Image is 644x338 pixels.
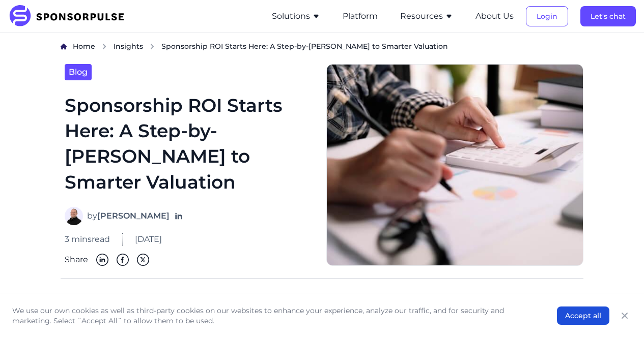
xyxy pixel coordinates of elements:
[61,43,67,50] img: Home
[12,305,537,326] p: We use our own cookies as well as third-party cookies on our websites to enhance your experience,...
[161,41,448,51] span: Sponsorship ROI Starts Here: A Step-by-[PERSON_NAME] to Smarter Valuation
[580,12,636,21] a: Let's chat
[117,254,129,266] img: Facebook
[96,254,108,266] img: Linkedin
[114,42,143,51] span: Insights
[137,254,149,266] img: Twitter
[593,289,644,338] iframe: Chat Widget
[65,233,110,245] span: 3 mins read
[65,64,92,80] a: Blog
[73,42,95,51] span: Home
[149,43,155,50] img: chevron right
[65,207,83,225] img: Neal Covant
[135,233,162,245] span: [DATE]
[526,12,568,21] a: Login
[8,5,132,27] img: SponsorPulse
[114,41,143,52] a: Insights
[73,41,95,52] a: Home
[475,12,514,21] a: About Us
[343,12,378,21] a: Platform
[475,10,514,22] button: About Us
[65,93,314,195] h1: Sponsorship ROI Starts Here: A Step-by-[PERSON_NAME] to Smarter Valuation
[400,10,453,22] button: Resources
[174,211,184,221] a: Follow on LinkedIn
[343,10,378,22] button: Platform
[580,6,636,26] button: Let's chat
[97,211,170,221] strong: [PERSON_NAME]
[459,291,583,305] span: Related insights
[557,306,609,325] button: Accept all
[526,6,568,26] button: Login
[87,210,170,222] span: by
[272,10,320,22] button: Solutions
[326,64,584,266] img: Getty Images courtesy of Unsplash
[65,254,88,266] span: Share
[101,43,107,50] img: chevron right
